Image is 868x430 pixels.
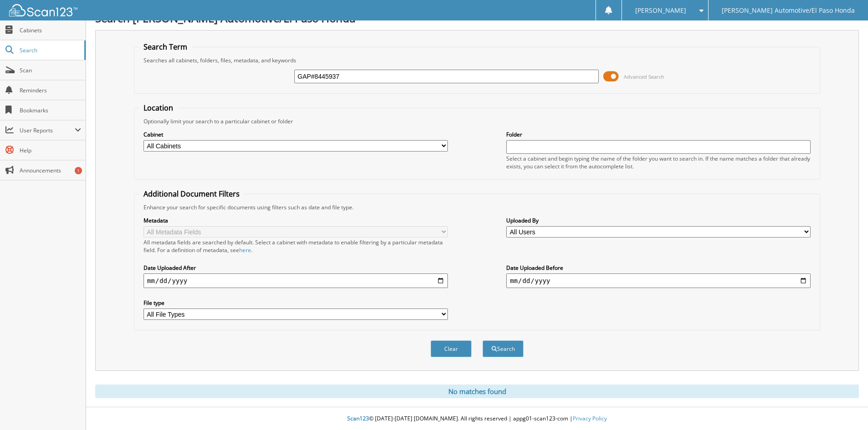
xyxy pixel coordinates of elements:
[144,238,448,254] div: All metadata fields are searched by default. Select a cabinet with metadata to enable filtering b...
[20,46,80,54] span: Search
[20,167,81,174] span: Announcements
[144,264,448,272] label: Date Uploaded After
[144,131,448,138] label: Cabinet
[506,264,811,272] label: Date Uploaded Before
[20,66,81,74] span: Scan
[431,340,472,357] button: Clear
[139,42,192,52] legend: Search Term
[20,147,81,154] span: Help
[239,246,251,254] a: here
[139,117,815,125] div: Optionally limit your search to a particular cabinet or folder
[347,415,369,422] span: Scan123
[75,167,82,174] div: 1
[722,8,855,13] span: [PERSON_NAME] Automotive/El Paso Honda
[635,8,686,13] span: [PERSON_NAME]
[139,103,178,113] legend: Location
[139,203,815,211] div: Enhance your search for specific documents using filters such as date and file type.
[506,131,811,138] label: Folder
[139,189,244,199] legend: Additional Document Filters
[624,73,664,80] span: Advanced Search
[95,384,859,398] div: No matches found
[144,299,448,307] label: File type
[573,415,607,422] a: Privacy Policy
[20,106,81,114] span: Bookmarks
[144,273,448,288] input: start
[86,408,868,430] div: © [DATE]-[DATE] [DOMAIN_NAME]. All rights reserved | appg01-scan123-com |
[506,155,811,170] div: Select a cabinet and begin typing the name of the folder you want to search in. If the name match...
[20,86,81,94] span: Reminders
[144,217,448,224] label: Metadata
[483,340,524,357] button: Search
[139,56,815,64] div: Searches all cabinets, folders, files, metadata, and keywords
[506,273,811,288] input: end
[9,4,77,16] img: scan123-logo-white.svg
[506,217,811,224] label: Uploaded By
[20,126,75,134] span: User Reports
[20,26,81,34] span: Cabinets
